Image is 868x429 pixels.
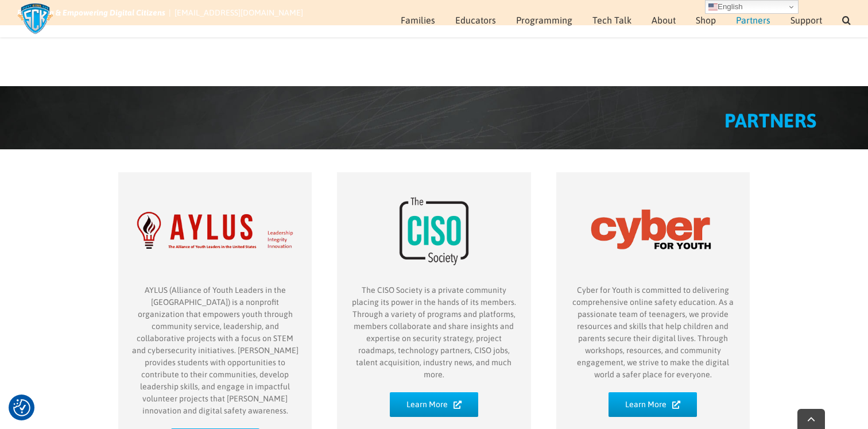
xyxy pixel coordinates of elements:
[348,284,519,381] p: The CISO Society is a private community placing its power in the hands of its members. Through a ...
[130,284,300,417] p: AYLUS (Alliance of Youth Leaders in the [GEOGRAPHIC_DATA]) is a nonprofit organization that empow...
[348,178,519,285] img: The CISO Society
[13,399,30,416] button: Consent Preferences
[130,178,300,285] img: AYLUS
[406,400,448,409] span: Learn More
[736,16,770,25] span: Partners
[592,16,631,25] span: Tech Talk
[568,177,738,187] a: partner-Cyber-for-Youth
[724,109,816,132] span: PARTNERS
[568,178,738,285] img: Cyber for Youth
[609,392,697,417] a: Learn More
[390,392,478,417] a: Learn More
[516,16,572,25] span: Programming
[625,400,666,409] span: Learn More
[401,16,435,25] span: Families
[790,16,822,25] span: Support
[348,177,519,187] a: partner-CISO-Society
[130,177,300,187] a: partner-Aylus
[696,16,716,25] span: Shop
[708,2,718,11] img: en
[17,3,53,34] img: Savvy Cyber Kids Logo
[455,16,496,25] span: Educators
[568,284,738,381] p: Cyber for Youth is committed to delivering comprehensive online safety education. As a passionate...
[652,16,676,25] span: About
[13,399,30,416] img: Revisit consent button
